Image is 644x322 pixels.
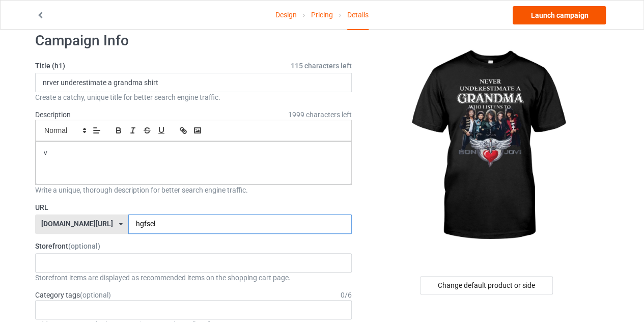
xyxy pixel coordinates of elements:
div: Change default product or side [420,276,553,294]
label: Storefront [35,241,352,251]
span: (optional) [68,242,100,250]
a: Launch campaign [513,6,606,24]
div: Storefront items are displayed as recommended items on the shopping cart page. [35,273,352,283]
a: Pricing [311,1,333,29]
div: [DOMAIN_NAME][URL] [41,220,113,227]
label: URL [35,202,352,212]
div: 0 / 6 [341,290,352,300]
label: Category tags [35,290,111,300]
div: Create a catchy, unique title for better search engine traffic. [35,92,352,102]
label: Description [35,111,71,119]
div: Write a unique, thorough description for better search engine traffic. [35,185,352,195]
span: 115 characters left [291,61,352,71]
label: Title (h1) [35,61,352,71]
div: Details [347,1,369,30]
h1: Campaign Info [35,32,352,50]
p: v [44,148,343,158]
a: Design [275,1,297,29]
span: (optional) [80,291,111,299]
span: 1999 characters left [288,110,352,120]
